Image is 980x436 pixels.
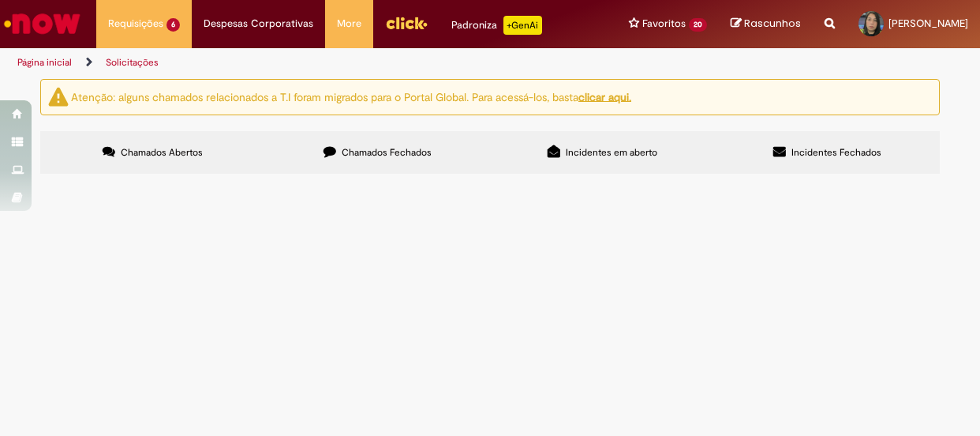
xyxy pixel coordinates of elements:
[385,11,428,35] img: click_logo_yellow_360x200.png
[2,8,83,39] img: ServiceNow
[744,16,801,31] span: Rascunhos
[108,16,163,32] span: Requisições
[17,56,72,69] a: Página inicial
[337,16,361,32] span: More
[204,16,313,32] span: Despesas Corporativas
[578,89,631,103] a: clicar aqui.
[106,56,159,69] a: Solicitações
[642,16,686,32] span: Favoritos
[888,17,968,30] span: [PERSON_NAME]
[166,18,180,32] span: 6
[791,146,881,159] span: Incidentes Fechados
[451,16,542,35] div: Padroniza
[71,89,631,103] ng-bind-html: Atenção: alguns chamados relacionados a T.I foram migrados para o Portal Global. Para acessá-los,...
[731,17,801,32] a: Rascunhos
[689,18,707,32] span: 20
[121,146,203,159] span: Chamados Abertos
[12,48,641,77] ul: Trilhas de página
[566,146,657,159] span: Incidentes em aberto
[503,16,542,35] p: +GenAi
[342,146,432,159] span: Chamados Fechados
